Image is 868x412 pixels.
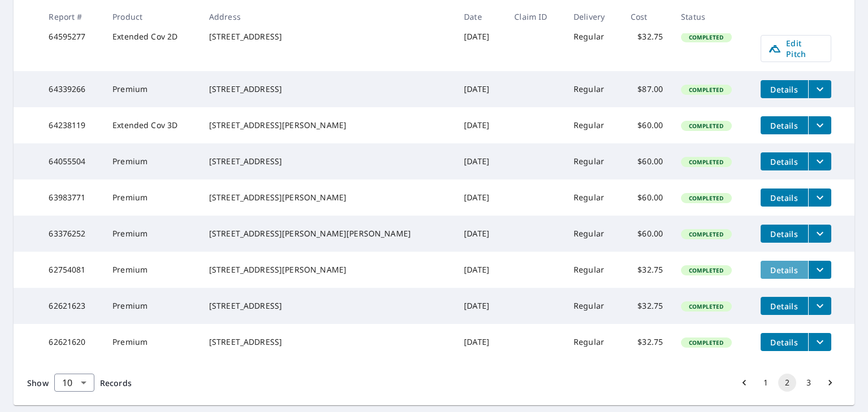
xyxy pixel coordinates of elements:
span: Completed [682,266,730,274]
button: detailsBtn-62754081 [761,261,808,279]
div: Show 10 records [54,374,94,392]
td: [DATE] [455,71,505,107]
td: 62754081 [40,252,103,288]
td: $32.75 [622,324,672,360]
td: $60.00 [622,143,672,179]
td: $60.00 [622,107,672,143]
td: Regular [565,143,622,179]
td: Premium [103,143,200,179]
div: [STREET_ADDRESS][PERSON_NAME][PERSON_NAME] [209,228,446,239]
td: Regular [565,288,622,324]
td: [DATE] [455,179,505,216]
button: filesDropdownBtn-64339266 [808,80,831,98]
td: $87.00 [622,71,672,107]
span: Completed [682,339,730,347]
div: 10 [54,367,94,398]
td: 63983771 [40,179,103,216]
span: Records [100,378,132,388]
td: $32.75 [622,2,672,71]
div: [STREET_ADDRESS] [209,84,446,95]
td: [DATE] [455,143,505,179]
td: 63376252 [40,216,103,252]
span: Details [767,229,801,239]
td: Extended Cov 3D [103,107,200,143]
span: Completed [682,33,730,41]
nav: pagination navigation [734,374,841,392]
td: Regular [565,216,622,252]
td: Regular [565,71,622,107]
td: 64055504 [40,143,103,179]
div: [STREET_ADDRESS] [209,31,446,42]
button: detailsBtn-62621620 [761,333,808,351]
td: Regular [565,107,622,143]
button: page 2 [778,374,796,392]
td: Premium [103,288,200,324]
td: [DATE] [455,288,505,324]
span: Details [767,301,801,312]
button: Go to page 1 [757,374,775,392]
td: $32.75 [622,252,672,288]
td: 62621623 [40,288,103,324]
span: Details [767,192,801,203]
td: [DATE] [455,2,505,71]
td: Premium [103,179,200,216]
td: [DATE] [455,252,505,288]
button: Go to next page [821,374,839,392]
button: Go to page 3 [800,374,818,392]
span: Details [767,120,801,131]
div: [STREET_ADDRESS][PERSON_NAME] [209,192,446,203]
button: detailsBtn-64238119 [761,116,808,134]
td: Premium [103,252,200,288]
button: detailsBtn-63983771 [761,189,808,207]
button: detailsBtn-64339266 [761,80,808,98]
a: Edit Pitch [761,35,831,62]
span: Show [27,378,49,388]
button: filesDropdownBtn-63983771 [808,189,831,207]
span: Details [767,156,801,167]
span: Completed [682,230,730,238]
span: Completed [682,158,730,166]
button: filesDropdownBtn-64238119 [808,116,831,134]
span: Details [767,265,801,275]
span: Details [767,84,801,95]
td: Regular [565,2,622,71]
span: Edit Pitch [768,38,824,59]
td: 64339266 [40,71,103,107]
button: filesDropdownBtn-64055504 [808,152,831,170]
span: Completed [682,303,730,310]
div: [STREET_ADDRESS][PERSON_NAME] [209,120,446,131]
button: filesDropdownBtn-62621620 [808,333,831,351]
button: filesDropdownBtn-62621623 [808,297,831,315]
span: Completed [682,122,730,130]
td: 62621620 [40,324,103,360]
div: [STREET_ADDRESS][PERSON_NAME] [209,264,446,275]
div: [STREET_ADDRESS] [209,336,446,348]
span: Completed [682,194,730,202]
td: Premium [103,71,200,107]
td: [DATE] [455,216,505,252]
div: [STREET_ADDRESS] [209,156,446,167]
span: Completed [682,86,730,94]
button: detailsBtn-63376252 [761,225,808,243]
td: $60.00 [622,216,672,252]
div: [STREET_ADDRESS] [209,300,446,312]
span: Details [767,337,801,348]
td: Premium [103,216,200,252]
td: 64238119 [40,107,103,143]
td: 64595277 [40,2,103,71]
td: [DATE] [455,107,505,143]
button: Go to previous page [735,374,753,392]
button: filesDropdownBtn-63376252 [808,225,831,243]
td: Premium [103,324,200,360]
td: Regular [565,324,622,360]
td: Extended Cov 2D [103,2,200,71]
button: detailsBtn-62621623 [761,297,808,315]
button: filesDropdownBtn-62754081 [808,261,831,279]
td: $60.00 [622,179,672,216]
td: Regular [565,179,622,216]
button: detailsBtn-64055504 [761,152,808,170]
td: $32.75 [622,288,672,324]
td: Regular [565,252,622,288]
td: [DATE] [455,324,505,360]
